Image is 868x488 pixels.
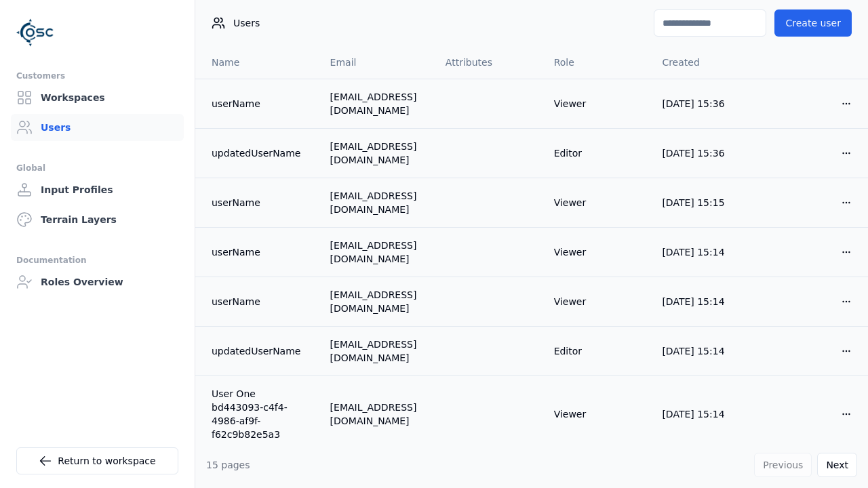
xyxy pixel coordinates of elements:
div: Viewer [554,295,641,308]
a: Terrain Layers [11,206,184,233]
div: [DATE] 15:14 [662,295,749,308]
div: Viewer [554,245,641,259]
div: Customers [16,68,178,84]
a: userName [212,295,309,308]
div: [DATE] 15:15 [662,196,749,209]
a: updatedUserName [212,344,309,358]
span: 15 pages [206,460,250,470]
div: [DATE] 15:14 [662,344,749,358]
div: [EMAIL_ADDRESS][DOMAIN_NAME] [330,90,424,117]
a: updatedUserName [212,146,309,160]
a: userName [212,97,309,110]
th: Attributes [435,46,543,79]
img: Logo [16,14,54,52]
div: Editor [554,344,641,358]
div: Viewer [554,196,641,209]
div: [DATE] 15:36 [662,97,749,110]
div: [DATE] 15:14 [662,407,749,421]
a: Return to workspace [16,447,178,474]
a: User One bd443093-c4f4-4986-af9f-f62c9b82e5a3 [212,387,309,441]
th: Name [195,46,319,79]
div: [EMAIL_ADDRESS][DOMAIN_NAME] [330,401,424,428]
div: [EMAIL_ADDRESS][DOMAIN_NAME] [330,338,424,365]
a: Input Profiles [11,176,184,203]
a: userName [212,196,309,209]
button: Create user [774,9,852,37]
a: Workspaces [11,84,184,111]
a: Roles Overview [11,268,184,296]
div: Viewer [554,97,641,110]
div: Global [16,160,178,176]
div: [EMAIL_ADDRESS][DOMAIN_NAME] [330,239,424,266]
div: Editor [554,146,641,160]
th: Role [543,46,652,79]
div: [DATE] 15:14 [662,245,749,259]
span: Users [233,16,260,30]
a: Users [11,114,184,141]
a: userName [212,245,309,259]
div: [EMAIL_ADDRESS][DOMAIN_NAME] [330,140,424,167]
button: Next [817,453,857,477]
div: [EMAIL_ADDRESS][DOMAIN_NAME] [330,189,424,216]
div: [DATE] 15:36 [662,146,749,160]
div: [EMAIL_ADDRESS][DOMAIN_NAME] [330,288,424,315]
div: Documentation [16,252,178,268]
div: Viewer [554,407,641,421]
th: Email [319,46,435,79]
th: Created [651,46,759,79]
